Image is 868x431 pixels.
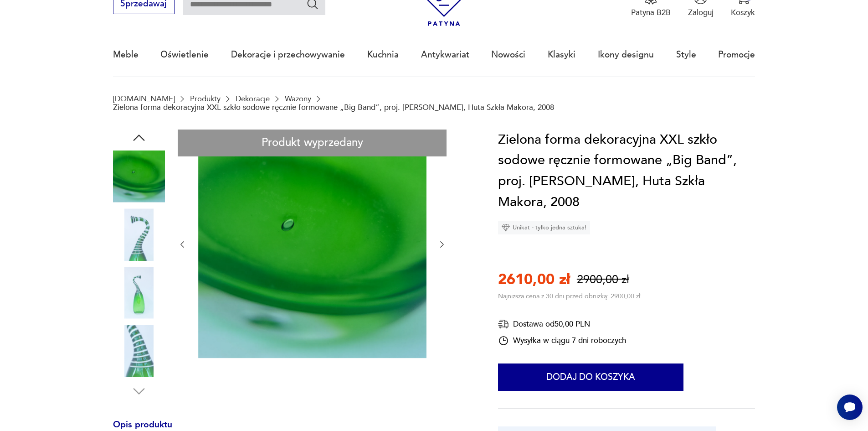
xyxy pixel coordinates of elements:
[718,34,755,76] a: Promocje
[190,94,221,103] a: Produkty
[113,103,554,112] p: Zielona forma dekoracyjna XXL szkło sodowe ręcznie formowane „Big Band”, proj. [PERSON_NAME], Hut...
[178,130,447,156] div: Produkt wyprzedany
[548,34,575,76] a: Klasyki
[113,267,165,319] img: Zdjęcie produktu Zielona forma dekoracyjna XXL szkło sodowe ręcznie formowane „Big Band”, proj. J...
[160,34,209,76] a: Oświetlenie
[491,34,525,76] a: Nowości
[421,34,469,76] a: Antykwariat
[236,94,270,103] a: Dekoracje
[285,94,311,103] a: Wazony
[231,34,345,76] a: Dekoracje i przechowywanie
[498,221,590,234] div: Unikat - tylko jedna sztuka!
[198,130,426,358] img: Zdjęcie produktu Zielona forma dekoracyjna XXL szkło sodowe ręcznie formowane „Big Band”, proj. J...
[113,151,165,203] img: Zdjęcie produktu Zielona forma dekoracyjna XXL szkło sodowe ręcznie formowane „Big Band”, proj. J...
[631,7,671,18] p: Patyna B2B
[498,318,509,330] img: Ikona dostawy
[113,94,175,103] a: [DOMAIN_NAME]
[837,395,863,420] iframe: Smartsupp widget button
[498,363,683,391] button: Dodaj do koszyka
[498,292,640,301] p: Najniższa cena z 30 dni przed obniżką: 2900,00 zł
[113,325,165,377] img: Zdjęcie produktu Zielona forma dekoracyjna XXL szkło sodowe ręcznie formowane „Big Band”, proj. J...
[598,34,654,76] a: Ikony designu
[731,7,755,18] p: Koszyk
[498,130,755,213] h1: Zielona forma dekoracyjna XXL szkło sodowe ręcznie formowane „Big Band”, proj. [PERSON_NAME], Hut...
[498,318,626,330] div: Dostawa od 50,00 PLN
[113,34,139,76] a: Meble
[502,223,510,232] img: Ikona diamentu
[113,208,165,260] img: Zdjęcie produktu Zielona forma dekoracyjna XXL szkło sodowe ręcznie formowane „Big Band”, proj. J...
[577,272,629,288] p: 2900,00 zł
[676,34,696,76] a: Style
[113,1,175,8] a: Sprzedawaj
[498,335,626,346] div: Wysyłka w ciągu 7 dni roboczych
[367,34,399,76] a: Kuchnia
[498,270,570,290] p: 2610,00 zł
[688,7,714,18] p: Zaloguj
